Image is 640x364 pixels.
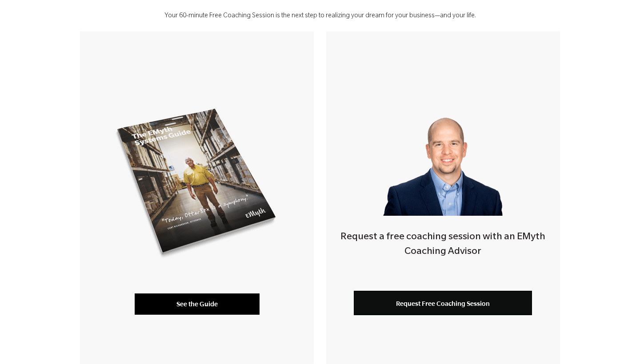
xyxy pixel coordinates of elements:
[354,291,532,315] a: Request Free Coaching Session
[111,103,283,263] img: systems-mockup-transp
[326,230,560,260] h4: Request a free coaching session with an EMyth Coaching Advisor
[396,300,490,307] span: Request Free Coaching Session
[164,13,476,20] span: Your 60-minute Free Coaching Session is the next step to realizing your dream for your business—a...
[379,101,507,216] img: Smart-business-coach.png
[596,321,640,364] iframe: Chat Widget
[135,293,260,315] a: See the Guide
[596,321,640,364] div: Kontrollprogram for chat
